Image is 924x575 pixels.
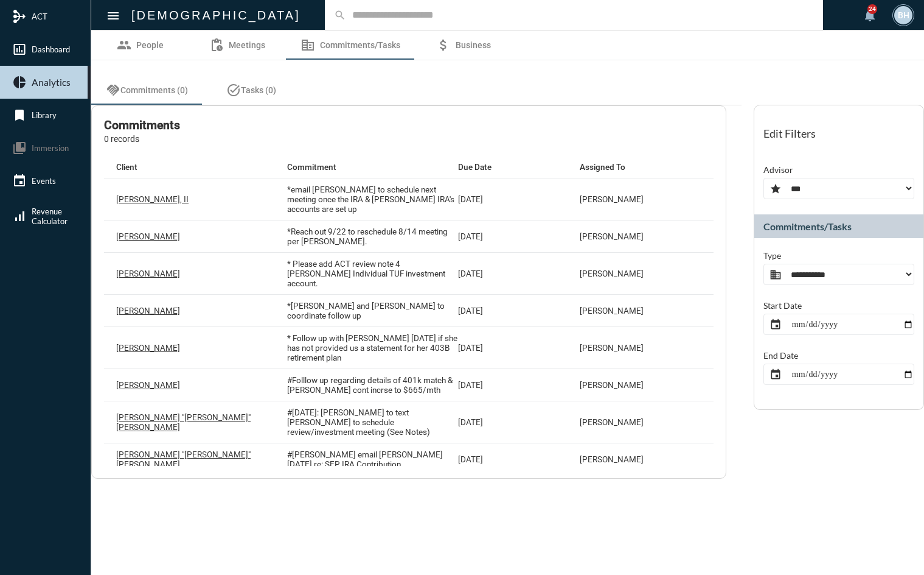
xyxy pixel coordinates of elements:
p: [PERSON_NAME] [116,269,180,278]
p: [DATE] [458,306,483,316]
span: Revenue Calculator [32,206,68,226]
p: Due Date [458,162,492,172]
div: 24 [867,4,877,14]
mat-icon: bookmark [12,108,27,122]
mat-icon: collections_bookmark [12,141,27,155]
p: Type [763,250,781,261]
mat-icon: insert_chart_outlined [12,42,27,57]
p: *email [PERSON_NAME] to schedule next meeting once the IRA & [PERSON_NAME] IRA's accounts are set up [287,185,458,214]
p: [DATE] [458,231,483,241]
p: Start Date [763,300,802,311]
p: Advisor [763,164,793,175]
p: [PERSON_NAME] [116,343,180,353]
span: Immersion [32,143,69,153]
a: Commitments/Tasks [286,30,415,60]
p: * Please add ACT review note 4 [PERSON_NAME] Individual TUF investment account. [287,259,458,288]
h2: Commitments/Tasks [763,220,852,232]
span: Commitments/Tasks [320,40,400,50]
mat-icon: mediation [12,9,27,24]
span: People [136,40,164,50]
mat-icon: task_alt [226,83,241,97]
p: Commitment [287,162,336,172]
span: Analytics [32,77,71,88]
p: [PERSON_NAME] [580,194,644,204]
span: Events [32,176,56,186]
p: [DATE] [458,417,483,427]
p: [PERSON_NAME] "[PERSON_NAME]" [PERSON_NAME] [116,412,287,432]
p: End Date [763,350,798,361]
p: Client [116,162,137,172]
span: Business [456,40,491,50]
p: [PERSON_NAME] [580,380,644,390]
p: [PERSON_NAME] [116,380,180,390]
p: [PERSON_NAME] [580,231,644,241]
mat-icon: signal_cellular_alt [12,209,27,224]
mat-icon: pie_chart [12,75,27,90]
div: BH [894,6,912,24]
span: ACT [32,12,47,21]
p: [PERSON_NAME] [116,306,180,316]
span: Tasks (0) [241,85,276,95]
mat-icon: notifications [863,8,877,23]
mat-icon: pending_actions [209,38,224,52]
mat-icon: Side nav toggle icon [106,9,120,23]
a: Business [415,30,512,60]
h2: Commitments [104,118,180,132]
span: Library [32,110,57,120]
mat-icon: corporate_fare [300,38,315,52]
p: *Reach out 9/22 to reschedule 8/14 meeting per [PERSON_NAME]. [287,227,458,246]
p: [DATE] [458,343,483,353]
p: #[PERSON_NAME] email [PERSON_NAME] [DATE] re: SEP IRA Contribution [287,450,458,469]
p: [PERSON_NAME] [580,269,644,278]
mat-icon: event [12,174,27,188]
a: People [91,30,189,60]
mat-icon: attach_money [436,38,451,52]
mat-icon: group [117,38,131,52]
p: [PERSON_NAME] "[PERSON_NAME]" [PERSON_NAME] [116,450,287,469]
mat-icon: handshake [106,83,120,97]
p: [PERSON_NAME] [580,417,644,427]
span: Dashboard [32,44,70,54]
h2: Edit Filters [763,127,816,140]
mat-icon: search [334,9,346,21]
p: [DATE] [458,380,483,390]
button: Toggle sidenav [101,3,125,27]
p: Assigned To [580,162,625,172]
p: #Folllow up regarding details of 401k match & [PERSON_NAME] cont incrse to $665/mth [287,375,458,395]
p: *[PERSON_NAME] and [PERSON_NAME] to coordinate follow up [287,301,458,320]
span: Meetings [229,40,265,50]
p: 0 records [104,134,180,144]
p: [PERSON_NAME], II [116,194,189,204]
p: [DATE] [458,194,483,204]
p: [DATE] [458,454,483,464]
a: Meetings [189,30,286,60]
h2: [DEMOGRAPHIC_DATA] [131,5,300,25]
p: [DATE] [458,269,483,278]
p: [PERSON_NAME] [580,306,644,316]
p: * Follow up with [PERSON_NAME] [DATE] if she has not provided us a statement for her 403B retirem... [287,333,458,362]
p: [PERSON_NAME] [580,343,644,353]
p: [PERSON_NAME] [116,231,180,241]
p: #[DATE]: [PERSON_NAME] to text [PERSON_NAME] to schedule review/investment meeting (See Notes) [287,407,458,437]
p: [PERSON_NAME] [580,454,644,464]
span: Commitments (0) [120,85,188,95]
